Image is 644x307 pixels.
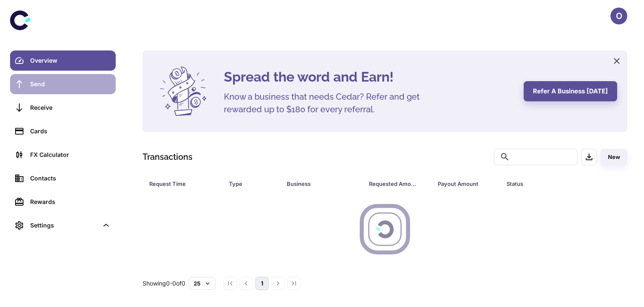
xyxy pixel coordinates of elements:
div: Payout Amount [438,178,486,190]
div: Send [30,79,111,89]
div: Cards [30,127,111,136]
div: Settings [10,215,116,236]
h4: Spread the word and Earn! [224,67,514,87]
span: Request Time [149,178,219,190]
p: Showing 0-0 of 0 [143,279,185,288]
a: Cards [10,121,116,141]
button: Refer a business [DATE] [524,81,617,101]
button: page 1 [255,277,269,290]
div: FX Calculator [30,150,111,159]
div: Receive [30,103,111,112]
a: FX Calculator [10,145,116,165]
a: Receive [10,98,116,118]
span: Payout Amount [438,178,496,190]
nav: pagination navigation [222,277,302,290]
div: Rewards [30,197,111,206]
a: Contacts [10,168,116,188]
div: Overview [30,56,111,65]
div: Status [506,178,582,190]
div: Request Time [149,178,208,190]
a: Send [10,74,116,94]
div: Type [229,178,266,190]
div: Requested Amount [369,178,417,190]
button: New [600,149,627,165]
span: Requested Amount [369,178,428,190]
a: Overview [10,50,116,71]
h5: Know a business that needs Cedar? Refer and get rewarded up to $180 for every referral. [224,90,434,116]
span: Type [229,178,277,190]
a: Rewards [10,192,116,212]
h1: Transactions [143,151,192,163]
div: Contacts [30,174,111,183]
div: Settings [30,221,98,230]
button: O [610,8,627,24]
button: 25 [189,277,216,290]
span: Status [506,178,592,190]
